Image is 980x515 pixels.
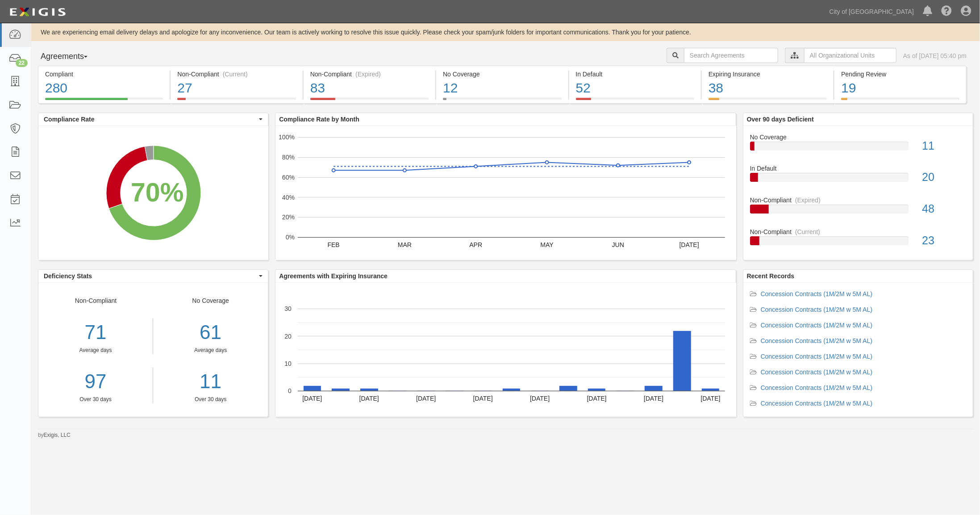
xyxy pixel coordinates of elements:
[569,98,701,105] a: In Default52
[38,113,268,126] button: Compliance Rate
[355,70,381,79] div: (Expired)
[282,154,295,161] text: 80%
[38,368,153,396] a: 97
[709,79,827,98] div: 38
[761,322,873,329] a: Concession Contracts (1M/2M w 5M AL)
[285,332,292,339] text: 20
[7,4,68,20] img: logo-5460c22ac91f19d4615b14bd174203de0afe785f0fc80cf4dbbc73dc1793850b.png
[398,241,412,248] text: MAR
[644,395,663,402] text: [DATE]
[795,227,820,236] div: (Current)
[160,318,261,347] div: 61
[16,59,28,67] div: 22
[915,169,973,185] div: 20
[286,234,295,241] text: 0%
[941,6,952,17] i: Help Center - Complianz
[680,241,699,248] text: [DATE]
[44,115,257,124] span: Compliance Rate
[38,318,153,347] div: 71
[285,360,292,367] text: 10
[470,241,483,248] text: APR
[285,305,292,312] text: 30
[31,28,980,37] div: We are experiencing email delivery delays and apologize for any inconvenience. Our team is active...
[750,133,966,164] a: No Coverage11
[709,70,827,79] div: Expiring Insurance
[45,70,163,79] div: Compliant
[279,116,359,123] b: Compliance Rate by Month
[795,196,821,205] div: (Expired)
[750,164,966,196] a: In Default20
[747,116,814,123] b: Over 90 days Deficient
[841,70,959,79] div: Pending Review
[38,296,153,403] div: Non-Compliant
[38,431,71,439] small: by
[530,395,550,402] text: [DATE]
[743,196,973,205] div: Non-Compliant
[282,214,295,221] text: 20%
[747,272,795,280] b: Recent Records
[160,368,261,396] a: 11
[587,395,607,402] text: [DATE]
[38,270,268,282] button: Deficiency Stats
[436,98,568,105] a: No Coverage12
[761,306,873,313] a: Concession Contracts (1M/2M w 5M AL)
[701,395,721,402] text: [DATE]
[834,98,966,105] a: Pending Review19
[310,79,429,98] div: 83
[38,126,268,260] svg: A chart.
[761,368,873,376] a: Concession Contracts (1M/2M w 5M AL)
[417,395,436,402] text: [DATE]
[825,3,918,21] a: City of [GEOGRAPHIC_DATA]
[45,79,163,98] div: 280
[38,98,170,105] a: Compliant280
[279,134,295,141] text: 100%
[171,98,302,105] a: Non-Compliant(Current)27
[223,70,248,79] div: (Current)
[576,79,694,98] div: 52
[612,241,624,248] text: JUN
[131,173,184,211] div: 70%
[576,70,694,79] div: In Default
[177,70,296,79] div: Non-Compliant (Current)
[160,396,261,403] div: Over 30 days
[38,48,105,66] button: Agreements
[38,347,153,354] div: Average days
[160,347,261,354] div: Average days
[303,395,322,402] text: [DATE]
[177,79,296,98] div: 27
[288,387,292,394] text: 0
[761,400,873,407] a: Concession Contracts (1M/2M w 5M AL)
[743,164,973,173] div: In Default
[328,241,340,248] text: FEB
[761,337,873,344] a: Concession Contracts (1M/2M w 5M AL)
[750,196,966,227] a: Non-Compliant(Expired)48
[153,296,268,403] div: No Coverage
[44,272,257,281] span: Deficiency Stats
[761,384,873,391] a: Concession Contracts (1M/2M w 5M AL)
[903,51,967,60] div: As of [DATE] 05:40 pm
[541,241,554,248] text: MAY
[804,48,897,63] input: All Organizational Units
[279,272,388,280] b: Agreements with Expiring Insurance
[761,290,873,297] a: Concession Contracts (1M/2M w 5M AL)
[915,138,973,154] div: 11
[38,396,153,403] div: Over 30 days
[359,395,379,402] text: [DATE]
[915,201,973,217] div: 48
[275,283,736,417] svg: A chart.
[684,48,778,63] input: Search Agreements
[743,133,973,142] div: No Coverage
[841,79,959,98] div: 19
[702,98,834,105] a: Expiring Insurance38
[761,353,873,360] a: Concession Contracts (1M/2M w 5M AL)
[473,395,493,402] text: [DATE]
[275,126,736,260] svg: A chart.
[310,70,429,79] div: Non-Compliant (Expired)
[743,227,973,236] div: Non-Compliant
[282,174,295,181] text: 60%
[44,432,71,438] a: Exigis, LLC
